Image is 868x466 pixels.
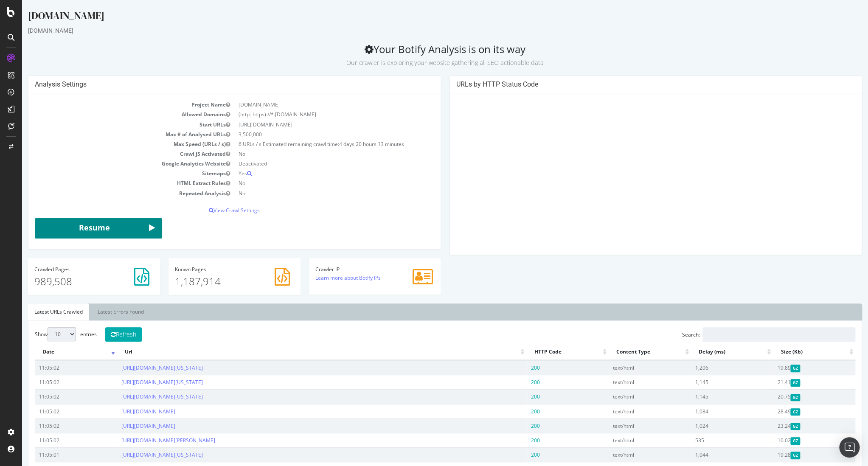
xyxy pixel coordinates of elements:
[12,274,132,289] p: 989,508
[13,109,212,119] td: Allowed Domains
[153,274,272,289] p: 1,187,914
[99,408,153,415] a: [URL][DOMAIN_NAME]
[508,379,517,386] span: 200
[13,375,95,389] td: 11:05:02
[434,100,834,248] div: A chart.
[95,344,505,360] th: Url: activate to sort column ascending
[13,80,412,89] h4: Analysis Settings
[212,159,412,168] td: Deactivated
[751,418,833,433] td: 23.24
[13,139,212,149] td: Max Speed (URLs / s)
[13,404,95,418] td: 11:05:02
[13,389,95,404] td: 11:05:02
[13,218,140,239] button: Resume
[99,437,193,444] a: [URL][DOMAIN_NAME][PERSON_NAME]
[587,389,669,404] td: text/html
[212,129,412,139] td: 3,500,000
[680,327,833,342] input: Search:
[6,8,840,26] div: [DOMAIN_NAME]
[212,120,412,129] td: [URL][DOMAIN_NAME]
[83,327,120,342] button: Refresh
[508,364,517,371] span: 200
[212,139,412,149] td: 6 URLs / s Estimated remaining crawl time:
[751,433,833,447] td: 10.02
[69,303,128,320] a: Latest Errors Found
[13,188,212,198] td: Repeated Analysis
[25,327,54,341] select: Showentries
[13,120,212,129] td: Start URLs
[508,437,517,444] span: 200
[6,43,840,67] h2: Your Botify Analysis is on its way
[587,418,669,433] td: text/html
[669,433,751,447] td: 535
[212,149,412,159] td: No
[317,140,382,148] span: 4 days 20 hours 13 minutes
[99,393,181,400] a: [URL][DOMAIN_NAME][US_STATE]
[587,433,669,447] td: text/html
[212,100,412,109] td: [DOMAIN_NAME]
[751,389,833,404] td: 20.75
[660,327,833,342] label: Search:
[13,178,212,188] td: HTML Extract Rules
[669,375,751,389] td: 1,145
[768,452,778,459] span: Gzipped Content
[13,344,95,360] th: Date: activate to sort column ascending
[751,404,833,418] td: 28.49
[504,344,587,360] th: HTTP Code: activate to sort column ascending
[508,451,517,458] span: 200
[508,393,517,400] span: 200
[13,447,95,462] td: 11:05:01
[13,327,75,341] label: Show entries
[6,26,840,35] div: [DOMAIN_NAME]
[508,408,517,415] span: 200
[839,437,860,458] div: Open Intercom Messenger
[99,364,181,371] a: [URL][DOMAIN_NAME][US_STATE]
[293,274,359,281] a: Learn more about Botify IPs
[13,360,95,375] td: 11:05:02
[751,375,833,389] td: 21.41
[768,437,778,444] span: Gzipped Content
[669,447,751,462] td: 1,044
[669,344,751,360] th: Delay (ms): activate to sort column ascending
[669,360,751,375] td: 1,206
[434,80,834,89] h4: URLs by HTTP Status Code
[434,100,666,248] svg: A chart.
[587,360,669,375] td: text/html
[6,303,67,320] a: Latest URLs Crawled
[324,59,522,67] small: Our crawler is exploring your website gathering all SEO actionable data
[768,408,778,415] span: Gzipped Content
[669,418,751,433] td: 1,024
[587,375,669,389] td: text/html
[153,267,272,272] h4: Pages Known
[768,394,778,401] span: Gzipped Content
[13,159,212,168] td: Google Analytics Website
[12,267,132,272] h4: Pages Crawled
[212,168,412,178] td: Yes
[587,404,669,418] td: text/html
[587,447,669,462] td: text/html
[768,365,778,372] span: Gzipped Content
[99,422,153,430] a: [URL][DOMAIN_NAME]
[13,129,212,139] td: Max # of Analysed URLs
[99,451,181,458] a: [URL][DOMAIN_NAME][US_STATE]
[751,344,833,360] th: Size (Kb): activate to sort column ascending
[13,418,95,433] td: 11:05:02
[212,188,412,198] td: No
[293,267,413,272] h4: Crawler IP
[587,344,669,360] th: Content Type: activate to sort column ascending
[212,178,412,188] td: No
[768,423,778,430] span: Gzipped Content
[669,389,751,404] td: 1,145
[212,109,412,119] td: (http|https)://*.[DOMAIN_NAME]
[508,422,517,430] span: 200
[751,360,833,375] td: 19.89
[13,207,412,214] p: View Crawl Settings
[669,404,751,418] td: 1,084
[13,149,212,159] td: Crawl JS Activated
[13,100,212,109] td: Project Name
[99,379,181,386] a: [URL][DOMAIN_NAME][US_STATE]
[768,379,778,386] span: Gzipped Content
[13,433,95,447] td: 11:05:02
[751,447,833,462] td: 19.28
[13,168,212,178] td: Sitemaps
